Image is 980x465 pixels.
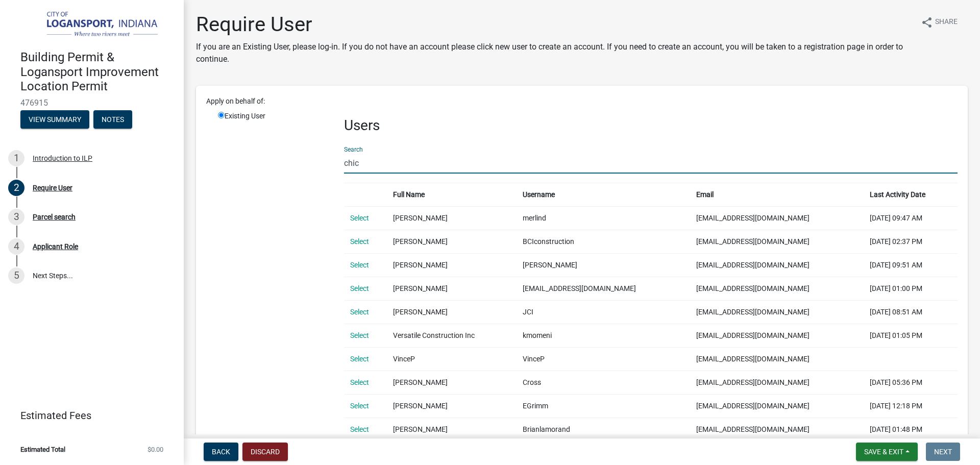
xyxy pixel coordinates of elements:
[690,347,864,371] td: [EMAIL_ADDRESS][DOMAIN_NAME]
[387,230,517,253] td: [PERSON_NAME]
[199,96,965,107] div: Apply on behalf of:
[8,180,24,196] div: 2
[93,110,132,129] button: Notes
[212,448,230,456] span: Back
[690,230,864,253] td: [EMAIL_ADDRESS][DOMAIN_NAME]
[517,206,690,230] td: merlind
[33,213,76,221] div: Parcel search
[350,237,369,246] a: Select
[864,394,958,418] td: [DATE] 12:18 PM
[517,183,690,206] th: Username
[690,206,864,230] td: [EMAIL_ADDRESS][DOMAIN_NAME]
[387,371,517,394] td: [PERSON_NAME]
[350,425,369,433] a: Select
[33,155,92,162] div: Introduction to ILP
[350,355,369,363] a: Select
[350,331,369,339] a: Select
[148,446,163,453] span: $0.00
[387,394,517,418] td: [PERSON_NAME]
[8,405,167,426] a: Estimated Fees
[690,183,864,206] th: Email
[517,300,690,324] td: JCI
[864,324,958,347] td: [DATE] 01:05 PM
[242,443,288,461] button: Discard
[344,117,958,134] h3: Users
[350,308,369,316] a: Select
[864,206,958,230] td: [DATE] 09:47 AM
[210,111,336,449] div: Existing User
[934,448,952,456] span: Next
[387,183,517,206] th: Full Name
[350,378,369,386] a: Select
[690,394,864,418] td: [EMAIL_ADDRESS][DOMAIN_NAME]
[350,402,369,410] a: Select
[864,300,958,324] td: [DATE] 08:51 AM
[864,253,958,277] td: [DATE] 09:51 AM
[350,261,369,269] a: Select
[8,209,24,225] div: 3
[517,347,690,371] td: VinceP
[690,418,864,441] td: [EMAIL_ADDRESS][DOMAIN_NAME]
[20,116,89,124] wm-modal-confirm: Summary
[387,300,517,324] td: [PERSON_NAME]
[517,253,690,277] td: [PERSON_NAME]
[517,230,690,253] td: BCIconstruction
[517,418,690,441] td: Brianlamorand
[690,253,864,277] td: [EMAIL_ADDRESS][DOMAIN_NAME]
[517,394,690,418] td: EGrimm
[20,50,176,94] h4: Building Permit & Logansport Improvement Location Permit
[196,12,913,37] h1: Require User
[921,16,933,29] i: share
[913,12,966,32] button: shareShare
[204,443,238,461] button: Back
[387,277,517,300] td: [PERSON_NAME]
[350,214,369,222] a: Select
[517,277,690,300] td: [EMAIL_ADDRESS][DOMAIN_NAME]
[690,277,864,300] td: [EMAIL_ADDRESS][DOMAIN_NAME]
[387,324,517,347] td: Versatile Construction Inc
[8,150,24,166] div: 1
[20,98,163,108] span: 476915
[387,347,517,371] td: VinceP
[350,284,369,292] a: Select
[856,443,918,461] button: Save & Exit
[20,446,65,453] span: Estimated Total
[387,253,517,277] td: [PERSON_NAME]
[20,11,167,39] img: City of Logansport, Indiana
[690,324,864,347] td: [EMAIL_ADDRESS][DOMAIN_NAME]
[93,116,132,124] wm-modal-confirm: Notes
[935,16,958,29] span: Share
[517,324,690,347] td: kmomeni
[387,206,517,230] td: [PERSON_NAME]
[864,277,958,300] td: [DATE] 01:00 PM
[926,443,960,461] button: Next
[387,418,517,441] td: [PERSON_NAME]
[690,300,864,324] td: [EMAIL_ADDRESS][DOMAIN_NAME]
[864,230,958,253] td: [DATE] 02:37 PM
[864,448,903,456] span: Save & Exit
[8,267,24,284] div: 5
[864,183,958,206] th: Last Activity Date
[864,371,958,394] td: [DATE] 05:36 PM
[33,184,72,191] div: Require User
[33,243,78,250] div: Applicant Role
[864,418,958,441] td: [DATE] 01:48 PM
[196,41,913,65] p: If you are an Existing User, please log-in. If you do not have an account please click new user t...
[8,238,24,255] div: 4
[690,371,864,394] td: [EMAIL_ADDRESS][DOMAIN_NAME]
[20,110,89,129] button: View Summary
[517,371,690,394] td: Cross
